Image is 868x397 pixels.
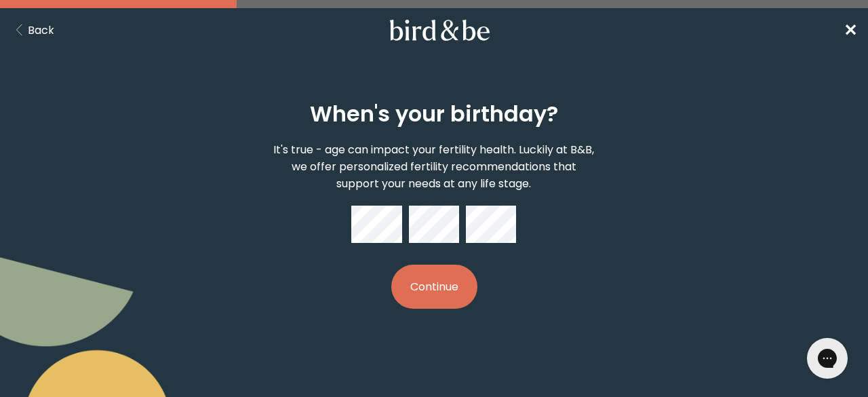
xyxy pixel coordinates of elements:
a: ✕ [844,18,857,42]
button: Continue [391,265,477,309]
h2: When's your birthday? [310,98,558,130]
button: Back Button [11,22,54,39]
span: ✕ [844,19,857,41]
iframe: Gorgias live chat messenger [800,333,854,383]
p: It's true - age can impact your fertility health. Luckily at B&B, we offer personalized fertility... [269,141,599,192]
